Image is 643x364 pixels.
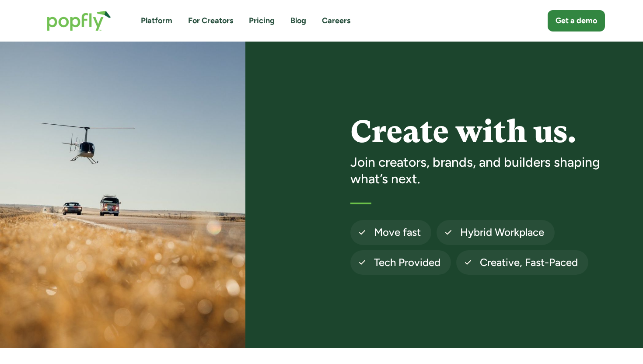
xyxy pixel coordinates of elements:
h3: Join creators, brands, and builders shaping what’s next. [350,154,615,187]
a: For Creators [188,15,233,26]
h4: Creative, Fast-Paced [480,255,578,269]
h4: Move fast [374,225,421,239]
a: Get a demo [548,10,605,31]
a: Pricing [249,15,275,26]
h4: Tech Provided [374,255,440,269]
a: Platform [141,15,172,26]
a: Careers [322,15,350,26]
div: Get a demo [556,15,597,26]
a: Blog [290,15,306,26]
h1: Create with us. [350,115,615,149]
h4: Hybrid Workplace [460,225,544,239]
a: home [38,2,120,40]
